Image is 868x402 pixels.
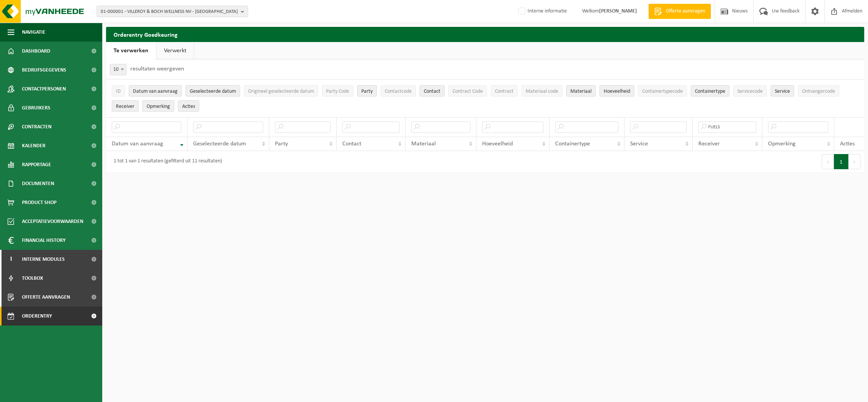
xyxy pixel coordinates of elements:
span: Financial History [22,231,66,250]
span: Acceptatievoorwaarden [22,212,83,231]
button: OntvangercodeOntvangercode: Activate to sort [798,85,839,97]
button: HoeveelheidHoeveelheid: Activate to sort [599,85,634,97]
span: Contact [342,141,361,147]
button: OpmerkingOpmerking: Activate to sort [142,100,174,112]
span: Datum van aanvraag [133,89,178,94]
span: Containertype [555,141,590,147]
button: ContactcodeContactcode: Activate to sort [381,85,416,97]
button: Contract CodeContract Code: Activate to sort [448,85,487,97]
label: resultaten weergeven [130,66,184,72]
span: Party Code [326,89,349,94]
button: Party CodeParty Code: Activate to sort [322,85,353,97]
span: Containertypecode [642,89,683,94]
button: Previous [822,154,834,169]
span: Product Shop [22,193,56,212]
button: ServicecodeServicecode: Activate to sort [733,85,767,97]
span: Contact [424,89,440,94]
span: Geselecteerde datum [190,89,236,94]
span: Kalender [22,136,45,155]
span: Acties [840,141,855,147]
label: Interne informatie [517,6,567,17]
span: Toolbox [22,269,43,288]
span: Bedrijfsgegevens [22,61,66,79]
span: Materiaal [570,89,592,94]
div: 1 tot 1 van 1 resultaten (gefilterd uit 11 resultaten) [110,155,222,168]
span: Acties [182,104,195,109]
span: Offerte aanvragen [664,8,707,15]
button: Acties [178,100,199,112]
button: ServiceService: Activate to sort [771,85,794,97]
span: Contactcode [385,89,412,94]
span: ID [116,89,121,94]
span: Service [630,141,648,147]
button: Origineel geselecteerde datumOrigineel geselecteerde datum: Activate to sort [244,85,318,97]
button: IDID: Activate to sort [112,85,125,97]
button: ContactContact: Activate to sort [420,85,445,97]
button: 01-000001 - VILLEROY & BOCH WELLNESS NV - [GEOGRAPHIC_DATA] [97,6,248,17]
strong: [PERSON_NAME] [599,8,637,14]
button: ContainertypeContainertype: Activate to sort [691,85,729,97]
span: 10 [110,64,126,75]
span: Gebruikers [22,98,50,117]
span: Service [775,89,790,94]
span: Hoeveelheid [482,141,513,147]
span: Receiver [116,104,134,109]
span: Materiaal code [526,89,558,94]
span: Geselecteerde datum [193,141,246,147]
span: Opmerking [147,104,170,109]
span: Ontvangercode [802,89,835,94]
span: Orderentry Goedkeuring [22,307,86,326]
span: Servicecode [737,89,763,94]
button: PartyParty: Activate to sort [357,85,377,97]
span: Contract [495,89,514,94]
span: Receiver [698,141,720,147]
a: Offerte aanvragen [648,4,711,19]
span: Materiaal [411,141,436,147]
button: ReceiverReceiver: Activate to sort [112,100,139,112]
span: Hoeveelheid [604,89,630,94]
button: MateriaalMateriaal: Activate to sort [566,85,596,97]
span: I [8,250,14,269]
span: Navigatie [22,23,45,42]
span: Offerte aanvragen [22,288,70,307]
span: Contract Code [453,89,483,94]
span: Party [361,89,373,94]
button: Datum van aanvraagDatum van aanvraag: Activate to remove sorting [129,85,182,97]
button: Geselecteerde datumGeselecteerde datum: Activate to sort [186,85,240,97]
span: Containertype [695,89,725,94]
a: Verwerkt [156,42,194,59]
a: Te verwerken [106,42,156,59]
span: Rapportage [22,155,51,174]
span: Dashboard [22,42,50,61]
button: 1 [834,154,849,169]
span: 01-000001 - VILLEROY & BOCH WELLNESS NV - [GEOGRAPHIC_DATA] [101,6,238,17]
h2: Orderentry Goedkeuring [106,27,864,42]
span: Origineel geselecteerde datum [248,89,314,94]
button: Materiaal codeMateriaal code: Activate to sort [521,85,562,97]
button: ContractContract: Activate to sort [491,85,518,97]
span: Party [275,141,288,147]
button: Next [849,154,860,169]
button: ContainertypecodeContainertypecode: Activate to sort [638,85,687,97]
span: Contracten [22,117,52,136]
span: 10 [110,64,126,75]
span: Documenten [22,174,54,193]
span: Opmerking [768,141,796,147]
span: Interne modules [22,250,65,269]
span: Contactpersonen [22,79,66,98]
span: Datum van aanvraag [112,141,163,147]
